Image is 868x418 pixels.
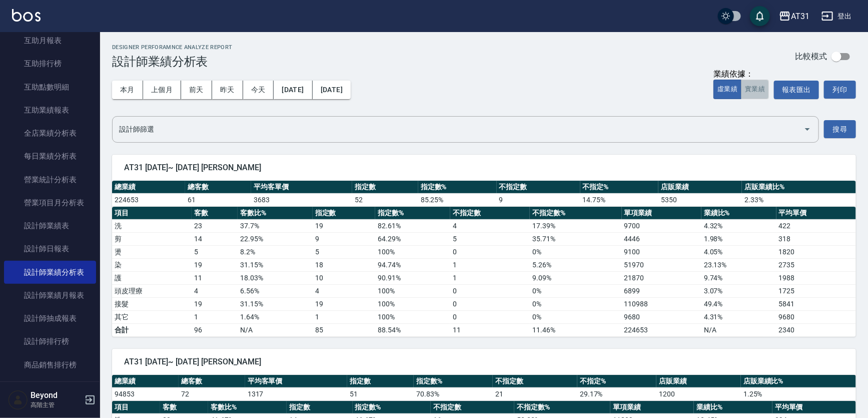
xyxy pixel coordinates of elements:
td: 70.83 % [414,387,493,400]
td: 0 % [530,297,621,310]
span: AT31 [DATE]~ [DATE] [PERSON_NAME] [124,357,844,367]
th: 指定數 [347,375,414,388]
td: 14.75 % [580,193,659,206]
td: 61 [185,193,251,206]
th: 平均客單價 [251,181,352,194]
td: 37.7 % [238,219,313,232]
td: 31.15 % [238,258,313,271]
button: 虛業績 [713,80,741,99]
th: 項目 [112,207,192,220]
td: 9 [313,232,376,245]
td: 422 [776,219,856,232]
td: 6899 [622,284,701,297]
button: 搜尋 [824,120,856,139]
a: 互助排行榜 [4,52,96,75]
input: 選擇設計師 [117,121,799,138]
th: 不指定數 [497,181,580,194]
td: 4446 [622,232,701,245]
a: 商品銷售排行榜 [4,353,96,376]
th: 店販業績比% [741,375,856,388]
td: 1 [450,271,530,284]
td: 19 [192,258,238,271]
button: save [750,6,770,26]
td: 49.4 % [701,297,776,310]
td: 3.07 % [701,284,776,297]
td: 94853 [112,387,179,400]
th: 指定數% [353,401,431,414]
td: 1317 [245,387,347,400]
a: 商品消耗明細 [4,376,96,399]
a: 營業統計分析表 [4,168,96,191]
a: 每日業績分析表 [4,145,96,168]
a: 設計師日報表 [4,237,96,260]
td: 22.95 % [238,232,313,245]
th: 不指定數% [530,207,621,220]
th: 總業績 [112,181,185,194]
a: 營業項目月分析表 [4,191,96,214]
td: 1.98 % [701,232,776,245]
td: 21 [493,387,577,400]
td: 31.15 % [238,297,313,310]
td: 18.03 % [238,271,313,284]
td: 23 [192,219,238,232]
td: 85 [313,323,376,336]
th: 不指定數 [450,207,530,220]
td: 9.09 % [530,271,621,284]
td: 9100 [622,245,701,258]
h2: Designer Perforamnce Analyze Report [112,44,233,51]
button: 本月 [112,81,143,99]
button: 列印 [824,81,856,99]
td: 224653 [112,193,185,206]
th: 指定數% [375,207,450,220]
td: 2340 [776,323,856,336]
table: a dense table [112,181,856,207]
th: 總客數 [179,375,245,388]
th: 客數比% [238,207,313,220]
td: 0 [450,284,530,297]
td: 4.31 % [701,310,776,323]
td: 51970 [622,258,701,271]
td: 1 [313,310,376,323]
th: 不指定數 [493,375,577,388]
td: 2735 [776,258,856,271]
td: 4.32 % [701,219,776,232]
td: 1 [450,258,530,271]
th: 不指定數 [431,401,514,414]
td: 5350 [658,193,742,206]
td: N/A [701,323,776,336]
td: 5 [313,245,376,258]
td: 1820 [776,245,856,258]
th: 客數 [160,401,208,414]
button: 上個月 [143,81,181,99]
td: 6.56 % [238,284,313,297]
td: 9680 [776,310,856,323]
td: 染 [112,258,192,271]
td: 23.13 % [701,258,776,271]
td: 100 % [375,284,450,297]
th: 業績比% [701,207,776,220]
button: 報表匯出 [774,81,819,99]
td: 2.33 % [742,193,856,206]
th: 總業績 [112,375,179,388]
td: 0 % [530,284,621,297]
td: 17.39 % [530,219,621,232]
td: 4 [450,219,530,232]
td: 護 [112,271,192,284]
img: Person [8,390,28,410]
div: 業績依據： [713,69,769,80]
td: 94.74 % [375,258,450,271]
td: 5 [192,245,238,258]
td: 頭皮理療 [112,284,192,297]
th: 不指定% [580,181,659,194]
td: 11.46% [530,323,621,336]
td: 4 [192,284,238,297]
p: 高階主管 [31,400,82,409]
button: 今天 [243,81,274,99]
a: 設計師業績表 [4,214,96,237]
button: Open [799,121,815,137]
td: 5 [450,232,530,245]
td: 1725 [776,284,856,297]
td: 1.64 % [238,310,313,323]
td: 19 [313,219,376,232]
button: [DATE] [313,81,351,99]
